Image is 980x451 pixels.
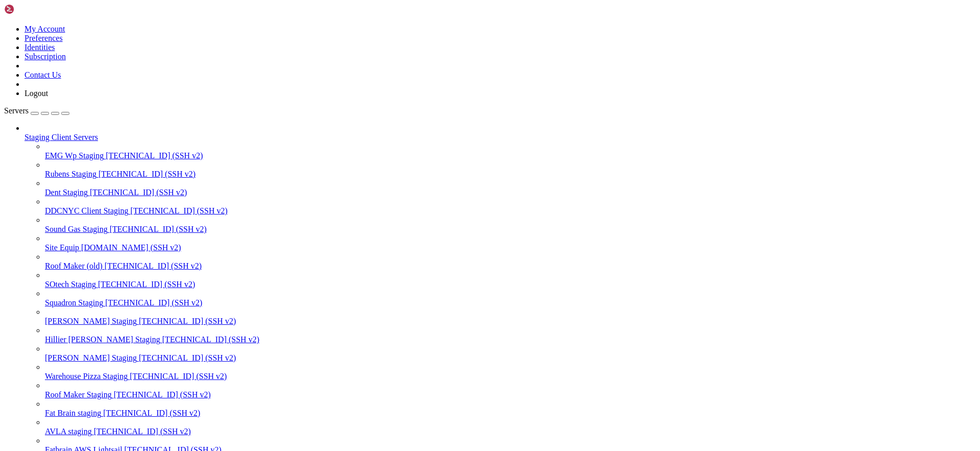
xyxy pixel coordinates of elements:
[45,262,976,271] a: Roof Maker (old) [TECHNICAL_ID] (SSH v2)
[90,188,187,197] span: [TECHNICAL_ID] (SSH v2)
[45,353,976,363] a: [PERSON_NAME] Staging [TECHNICAL_ID] (SSH v2)
[139,353,236,362] span: [TECHNICAL_ID] (SSH v2)
[24,70,61,79] a: Contact Us
[45,372,976,381] a: Warehouse Pizza Staging [TECHNICAL_ID] (SSH v2)
[98,280,195,289] span: [TECHNICAL_ID] (SSH v2)
[45,142,976,160] li: EMG Wp Staging [TECHNICAL_ID] (SSH v2)
[45,160,976,179] li: Rubens Staging [TECHNICAL_ID] (SSH v2)
[24,133,976,142] a: Staging Client Servers
[24,133,98,141] span: Staging Client Servers
[45,188,976,197] a: Dent Staging [TECHNICAL_ID] (SSH v2)
[45,216,976,234] li: Sound Gas Staging [TECHNICAL_ID] (SSH v2)
[131,206,228,215] span: [TECHNICAL_ID] (SSH v2)
[45,280,976,289] a: SOtech Staging [TECHNICAL_ID] (SSH v2)
[81,243,181,252] span: [DOMAIN_NAME] (SSH v2)
[110,225,207,233] span: [TECHNICAL_ID] (SSH v2)
[106,151,203,160] span: [TECHNICAL_ID] (SSH v2)
[45,262,103,270] span: Roof Maker (old)
[24,52,66,61] a: Subscription
[45,409,976,418] a: Fat Brain staging [TECHNICAL_ID] (SSH v2)
[45,243,79,252] span: Site Equip
[45,188,88,197] span: Dent Staging
[45,335,976,344] a: Hillier [PERSON_NAME] Staging [TECHNICAL_ID] (SSH v2)
[162,335,259,344] span: [TECHNICAL_ID] (SSH v2)
[45,170,976,179] a: Rubens Staging [TECHNICAL_ID] (SSH v2)
[45,225,108,233] span: Sound Gas Staging
[45,206,976,216] a: DDCNYC Client Staging [TECHNICAL_ID] (SSH v2)
[103,409,200,417] span: [TECHNICAL_ID] (SSH v2)
[45,197,976,216] li: DDCNYC Client Staging [TECHNICAL_ID] (SSH v2)
[45,390,112,399] span: Roof Maker Staging
[99,170,195,178] span: [TECHNICAL_ID] (SSH v2)
[45,353,137,362] span: [PERSON_NAME] Staging
[45,225,976,234] a: Sound Gas Staging [TECHNICAL_ID] (SSH v2)
[4,4,63,14] img: Shellngn
[45,363,976,381] li: Warehouse Pizza Staging [TECHNICAL_ID] (SSH v2)
[45,298,103,307] span: Squadron Staging
[45,409,101,417] span: Fat Brain staging
[45,252,976,271] li: Roof Maker (old) [TECHNICAL_ID] (SSH v2)
[24,43,55,52] a: Identities
[45,179,976,197] li: Dent Staging [TECHNICAL_ID] (SSH v2)
[45,170,96,178] span: Rubens Staging
[139,317,236,325] span: [TECHNICAL_ID] (SSH v2)
[4,106,69,115] a: Servers
[45,344,976,363] li: [PERSON_NAME] Staging [TECHNICAL_ID] (SSH v2)
[45,243,976,252] a: Site Equip [DOMAIN_NAME] (SSH v2)
[45,151,104,160] span: EMG Wp Staging
[45,427,976,436] a: AVLA staging [TECHNICAL_ID] (SSH v2)
[45,390,976,399] a: Roof Maker Staging [TECHNICAL_ID] (SSH v2)
[24,34,63,42] a: Preferences
[114,390,211,399] span: [TECHNICAL_ID] (SSH v2)
[45,280,96,289] span: SOtech Staging
[105,262,202,270] span: [TECHNICAL_ID] (SSH v2)
[45,326,976,344] li: Hillier [PERSON_NAME] Staging [TECHNICAL_ID] (SSH v2)
[24,89,48,98] a: Logout
[45,271,976,289] li: SOtech Staging [TECHNICAL_ID] (SSH v2)
[130,372,227,381] span: [TECHNICAL_ID] (SSH v2)
[45,427,92,436] span: AVLA staging
[45,289,976,307] li: Squadron Staging [TECHNICAL_ID] (SSH v2)
[45,335,160,344] span: Hillier [PERSON_NAME] Staging
[105,298,202,307] span: [TECHNICAL_ID] (SSH v2)
[45,298,976,307] a: Squadron Staging [TECHNICAL_ID] (SSH v2)
[94,427,191,436] span: [TECHNICAL_ID] (SSH v2)
[45,418,976,436] li: AVLA staging [TECHNICAL_ID] (SSH v2)
[24,25,65,33] a: My Account
[45,372,128,381] span: Warehouse Pizza Staging
[45,317,976,326] a: [PERSON_NAME] Staging [TECHNICAL_ID] (SSH v2)
[45,307,976,326] li: [PERSON_NAME] Staging [TECHNICAL_ID] (SSH v2)
[45,151,976,160] a: EMG Wp Staging [TECHNICAL_ID] (SSH v2)
[4,106,29,115] span: Servers
[45,317,137,325] span: [PERSON_NAME] Staging
[45,206,129,215] span: DDCNYC Client Staging
[45,234,976,252] li: Site Equip [DOMAIN_NAME] (SSH v2)
[45,399,976,418] li: Fat Brain staging [TECHNICAL_ID] (SSH v2)
[45,381,976,399] li: Roof Maker Staging [TECHNICAL_ID] (SSH v2)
